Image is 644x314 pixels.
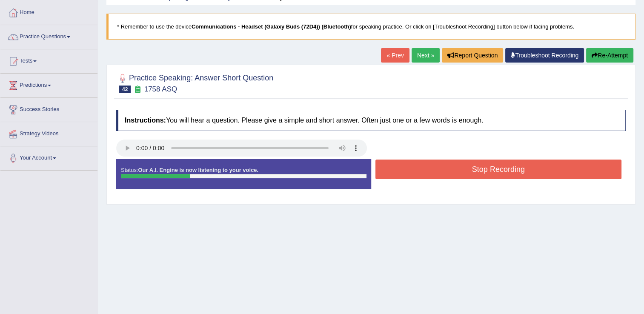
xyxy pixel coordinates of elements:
[0,1,97,22] a: Home
[192,23,351,30] b: Communications - Headset (Galaxy Buds (72D4)) (Bluetooth)
[116,72,273,93] h2: Practice Speaking: Answer Short Question
[442,48,503,63] button: Report Question
[0,49,97,71] a: Tests
[116,159,371,189] div: Status:
[144,85,177,93] small: 1758 ASQ
[505,48,584,63] a: Troubleshoot Recording
[412,48,440,63] a: Next »
[133,86,142,94] small: Exam occurring question
[0,122,97,143] a: Strategy Videos
[586,48,633,63] button: Re-Attempt
[0,74,97,95] a: Predictions
[106,14,635,40] blockquote: * Remember to use the device for speaking practice. Or click on [Troubleshoot Recording] button b...
[119,86,131,93] span: 42
[116,110,626,131] h4: You will hear a question. Please give a simple and short answer. Often just one or a few words is...
[0,98,97,119] a: Success Stories
[0,146,97,168] a: Your Account
[375,160,622,179] button: Stop Recording
[125,117,166,124] b: Instructions:
[381,48,409,63] a: « Prev
[138,167,258,173] strong: Our A.I. Engine is now listening to your voice.
[0,25,97,46] a: Practice Questions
